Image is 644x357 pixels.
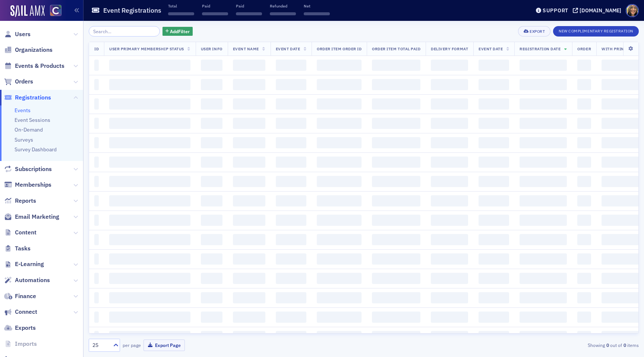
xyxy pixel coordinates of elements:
[109,331,190,342] span: ‌
[94,98,99,110] span: ‌
[4,181,51,189] a: Memberships
[479,46,503,51] span: Event Date
[431,137,468,148] span: ‌
[94,137,99,148] span: ‌
[236,12,262,15] span: ‌
[317,234,362,245] span: ‌
[372,312,420,323] span: ‌
[94,118,99,129] span: ‌
[372,46,420,51] span: Order Item Total Paid
[520,176,567,187] span: ‌
[109,292,190,303] span: ‌
[372,234,420,245] span: ‌
[577,98,591,110] span: ‌
[431,312,468,323] span: ‌
[233,137,265,148] span: ‌
[15,213,59,221] span: Email Marketing
[520,312,567,323] span: ‌
[577,176,591,187] span: ‌
[479,312,509,323] span: ‌
[276,215,306,226] span: ‌
[201,137,222,148] span: ‌
[4,292,36,300] a: Finance
[233,118,265,129] span: ‌
[479,234,509,245] span: ‌
[201,195,222,206] span: ‌
[317,60,362,71] span: ‌
[168,3,194,9] p: Total
[577,118,591,129] span: ‌
[276,60,306,71] span: ‌
[109,79,190,90] span: ‌
[520,273,567,284] span: ‌
[109,60,190,71] span: ‌
[372,60,420,71] span: ‌
[94,79,99,90] span: ‌
[304,12,330,15] span: ‌
[4,340,37,348] a: Imports
[15,94,51,102] span: Registrations
[233,195,265,206] span: ‌
[4,244,31,253] a: Tasks
[201,98,222,110] span: ‌
[431,292,468,303] span: ‌
[15,136,33,143] a: Surveys
[15,117,50,123] a: Event Sessions
[520,60,567,71] span: ‌
[577,157,591,168] span: ‌
[479,215,509,226] span: ‌
[123,342,141,348] label: per page
[270,3,296,9] p: Refunded
[15,165,52,173] span: Subscriptions
[317,253,362,265] span: ‌
[233,215,265,226] span: ‌
[15,324,36,332] span: Exports
[577,46,591,51] span: Order
[15,292,36,300] span: Finance
[270,12,296,15] span: ‌
[15,276,50,284] span: Automations
[201,157,222,168] span: ‌
[553,26,639,37] button: New Complimentary Registration
[577,60,591,71] span: ‌
[4,30,31,38] a: Users
[15,30,31,38] span: Users
[162,27,193,36] button: AddFilter
[109,215,190,226] span: ‌
[94,46,99,51] span: ID
[520,292,567,303] span: ‌
[94,292,99,303] span: ‌
[276,312,306,323] span: ‌
[15,228,37,237] span: Content
[276,292,306,303] span: ‌
[520,331,567,342] span: ‌
[530,29,545,34] div: Export
[92,341,109,349] div: 25
[479,273,509,284] span: ‌
[233,331,265,342] span: ‌
[479,157,509,168] span: ‌
[577,195,591,206] span: ‌
[15,62,64,70] span: Events & Products
[520,215,567,226] span: ‌
[201,79,222,90] span: ‌
[15,308,37,316] span: Connect
[577,215,591,226] span: ‌
[317,292,362,303] span: ‌
[372,157,420,168] span: ‌
[50,5,61,16] img: SailAMX
[201,292,222,303] span: ‌
[577,292,591,303] span: ‌
[201,331,222,342] span: ‌
[109,312,190,323] span: ‌
[170,28,190,35] span: Add Filter
[372,176,420,187] span: ‌
[4,228,37,237] a: Content
[276,79,306,90] span: ‌
[431,215,468,226] span: ‌
[15,181,51,189] span: Memberships
[605,342,610,348] strong: 0
[109,253,190,265] span: ‌
[109,46,184,51] span: User Primary Membership Status
[372,118,420,129] span: ‌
